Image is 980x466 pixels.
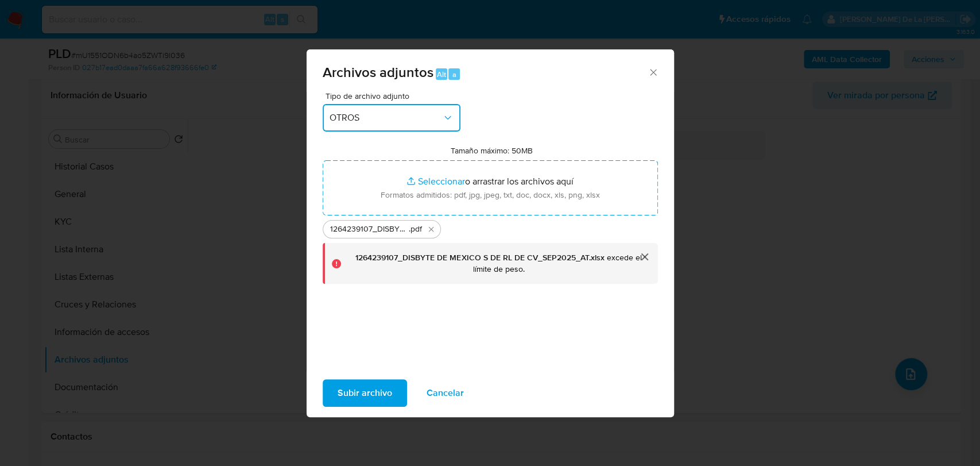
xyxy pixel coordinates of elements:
[326,92,463,100] span: Tipo de archivo adjunto
[451,145,533,156] label: Tamaño máximo: 50MB
[323,215,658,238] ul: Archivos seleccionados
[330,112,442,124] span: OTROS
[427,380,464,406] span: Cancelar
[412,379,479,407] button: Cancelar
[330,224,409,235] span: 1264239107_DISBYTE DE MEXICO S DE RL DE CV_SEP2025
[424,222,438,236] button: Eliminar 1264239107_DISBYTE DE MEXICO S DE RL DE CV_SEP2025.pdf
[472,252,641,275] span: excede el límite de peso.
[323,104,460,132] button: OTROS
[338,380,392,406] span: Subir archivo
[630,243,658,271] button: cerrar
[409,224,422,235] span: .pdf
[452,69,456,80] span: a
[437,69,446,80] span: Alt
[323,62,433,82] span: Archivos adjuntos
[323,379,407,407] button: Subir archivo
[355,252,606,263] span: 1264239107_DISBYTE DE MEXICO S DE RL DE CV_SEP2025_AT.xlsx
[648,67,658,77] button: Cerrar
